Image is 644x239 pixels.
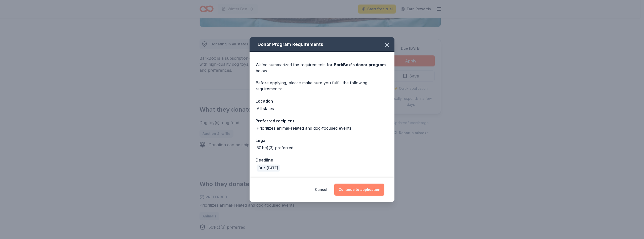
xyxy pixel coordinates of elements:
[257,106,274,112] div: All states
[256,157,388,163] div: Deadline
[257,145,293,151] div: 501(c)(3) preferred
[257,165,280,172] div: Due [DATE]
[334,62,386,67] span: BarkBox 's donor program
[256,137,388,144] div: Legal
[315,184,327,196] button: Cancel
[256,118,388,124] div: Preferred recipient
[257,125,351,131] div: Prioritizes animal-related and dog-focused events
[250,37,394,52] div: Donor Program Requirements
[256,80,388,92] div: Before applying, please make sure you fulfill the following requirements:
[256,62,388,74] div: We've summarized the requirements for below.
[256,98,388,104] div: Location
[334,184,384,196] button: Continue to application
